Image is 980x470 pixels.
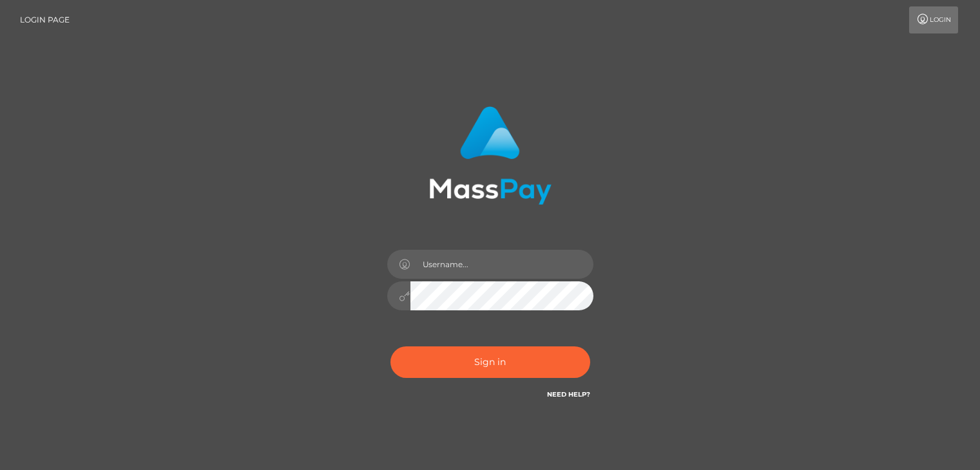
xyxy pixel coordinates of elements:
[429,106,552,205] img: MassPay Login
[20,6,70,33] a: Login Page
[410,250,593,279] input: Username...
[390,346,590,378] button: Sign in
[909,6,958,33] a: Login
[547,390,590,399] a: Need Help?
